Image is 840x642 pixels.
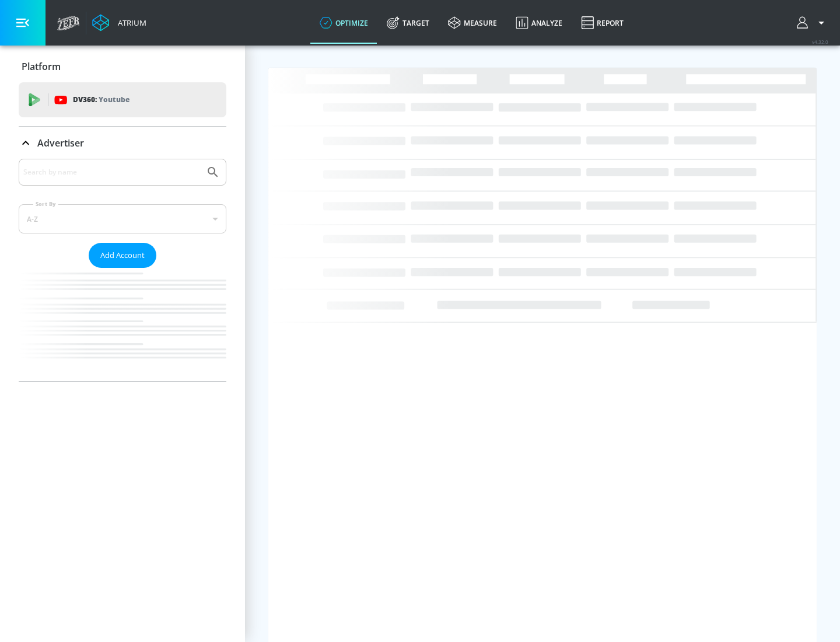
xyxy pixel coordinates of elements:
[19,268,226,381] nav: list of Advertiser
[23,165,200,180] input: Search by name
[812,39,828,45] span: v 4.32.0
[19,50,226,83] div: Platform
[100,249,145,262] span: Add Account
[92,14,146,32] a: Atrium
[37,137,84,149] p: Advertiser
[19,159,226,381] div: Advertiser
[439,2,506,44] a: measure
[19,127,226,159] div: Advertiser
[89,243,156,268] button: Add Account
[99,93,129,106] p: Youtube
[377,2,439,44] a: Target
[19,204,226,233] div: A-Z
[506,2,572,44] a: Analyze
[22,60,61,73] p: Platform
[572,2,633,44] a: Report
[19,82,226,117] div: DV360: Youtube
[310,2,377,44] a: optimize
[113,18,146,28] div: Atrium
[73,93,129,106] p: DV360:
[33,200,58,208] label: Sort By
